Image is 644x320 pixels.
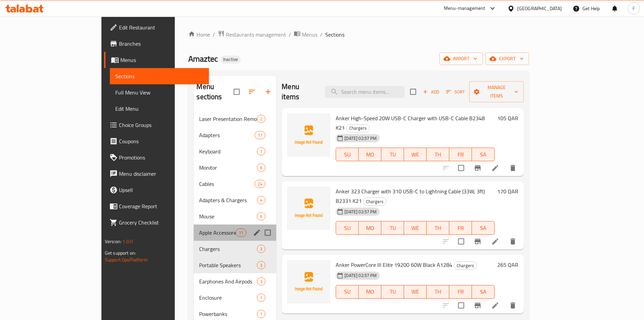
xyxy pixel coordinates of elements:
span: 1.0.0 [122,237,133,246]
span: TU [384,223,401,233]
span: [DATE] 02:57 PM [342,272,379,279]
span: FR [452,287,469,297]
a: Support.OpsPlatform [105,255,148,264]
span: 1 [257,148,265,155]
span: 3 [257,262,265,269]
a: Menu disclaimer [104,166,209,182]
a: Restaurants management [218,30,286,39]
div: Menu-management [444,4,485,13]
button: FR [449,221,472,235]
div: Inactive [220,56,241,64]
span: SA [475,287,492,297]
span: Apple Accessories [199,229,236,237]
span: Restaurants management [226,30,286,39]
button: Manage items [469,81,524,102]
span: FR [452,223,469,233]
button: TH [427,148,449,161]
span: Anker 323 Charger with 310 USB-C to Lightning Cable (33W, 3ft) B2331 K21 [336,186,485,206]
img: Anker High-Speed 20W USB-C Charger with USB-C Cable B2348 K21 [287,113,330,157]
div: Monitor6 [194,159,276,176]
li: / [213,30,215,39]
span: Monitor [199,164,257,172]
button: MO [359,221,381,235]
span: 3 [257,278,265,285]
button: SA [472,221,495,235]
span: export [491,55,524,63]
button: Branch-specific-item [470,297,486,314]
button: FR [449,148,472,161]
span: WE [407,223,424,233]
a: Edit menu item [491,301,499,310]
span: Coupons [119,137,204,145]
a: Edit menu item [491,164,499,172]
span: Select to update [454,161,468,175]
span: Adapters & Chargers [199,196,257,204]
div: Earphones And Airpods3 [194,273,276,290]
div: Enclosure1 [194,290,276,306]
button: SA [472,285,495,299]
span: Portable Speakers [199,261,257,269]
a: Upsell [104,182,209,198]
a: Edit menu item [491,237,499,246]
span: Chargers [347,124,369,132]
span: Edit Restaurant [119,23,204,31]
span: Edit Menu [115,105,204,113]
span: Mouse [199,212,257,220]
a: Menus [104,52,209,68]
span: Select to update [454,234,468,249]
div: Adapters & Chargers4 [194,192,276,208]
span: Branches [119,40,204,48]
h2: Menu sections [196,82,234,102]
div: Apple Accessories11edit [194,225,276,241]
button: TH [427,285,449,299]
button: MO [359,285,381,299]
span: TH [429,150,447,159]
img: Anker 323 Charger with 310 USB-C to Lightning Cable (33W, 3ft) B2331 K21 [287,187,330,230]
button: TU [381,285,404,299]
span: 2 [257,116,265,122]
div: Mouse6 [194,208,276,225]
a: Full Menu View [110,84,209,101]
a: Edit Restaurant [104,19,209,36]
span: Menus [120,56,204,64]
span: TH [429,287,447,297]
h2: Menu items [282,82,317,102]
span: TH [429,223,447,233]
a: Edit Menu [110,101,209,117]
span: TU [384,287,401,297]
a: Coverage Report [104,198,209,214]
span: Inactive [220,57,241,62]
div: Cables24 [194,176,276,192]
a: Grocery Checklist [104,214,209,231]
button: SU [336,148,359,161]
nav: breadcrumb [188,30,529,39]
div: Keyboard1 [194,143,276,159]
button: delete [505,297,521,314]
span: Select section [406,85,420,99]
span: SA [475,223,492,233]
a: Choice Groups [104,117,209,133]
h6: 265 QAR [497,260,518,270]
span: Promotions [119,153,204,162]
span: WE [407,150,424,159]
li: / [289,30,291,39]
span: Menus [302,30,317,39]
button: delete [505,160,521,176]
span: Anker PowerCore III Elite 19200 60W Black A1284 [336,260,452,270]
li: / [320,30,323,39]
span: Cables [199,180,255,188]
div: items [257,212,265,220]
span: Enclosure [199,294,257,302]
span: 17 [255,132,265,138]
div: Powerbanks [199,310,257,318]
div: Adapters17 [194,127,276,143]
div: Chargers [454,261,477,270]
span: Get support on: [105,249,136,257]
button: WE [404,285,427,299]
button: FR [449,285,472,299]
span: MO [361,287,379,297]
span: Anker High-Speed 20W USB-C Charger with USB-C Cable B2348 K21 [336,113,485,133]
h6: 170 QAR [497,187,518,196]
div: items [257,294,265,302]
